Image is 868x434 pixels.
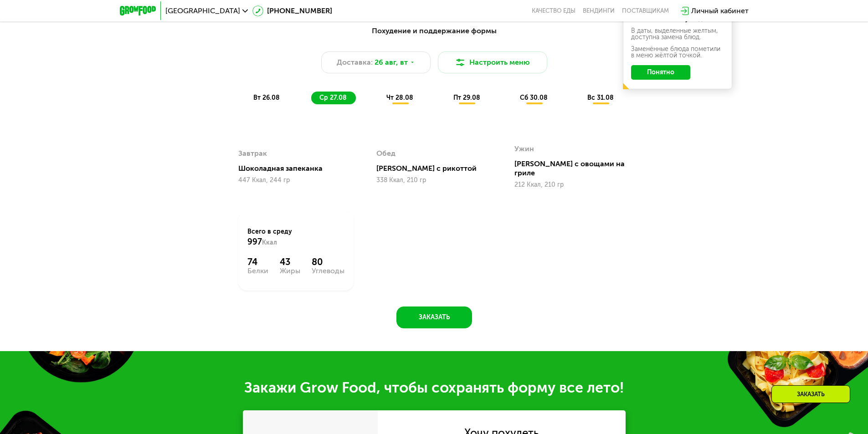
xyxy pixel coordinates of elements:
[622,7,669,15] div: поставщикам
[247,346,268,353] div: Белки
[238,255,354,263] div: 447 Ккал, 244 гр
[631,28,724,41] div: В даты, выделенные желтым, доступна замена блюд.
[238,243,361,252] div: Шоколадная запеканка
[514,221,534,235] div: Ужин
[631,46,724,59] div: Заменённые блюда пометили в меню жёлтой точкой.
[514,238,637,256] div: [PERSON_NAME] с овощами на гриле
[337,57,373,68] span: Доставка:
[247,316,262,326] span: 997
[375,57,408,68] span: 26 авг, вт
[376,255,492,263] div: 338 Ккал, 210 гр
[252,5,332,16] a: [PHONE_NUMBER]
[453,94,480,102] span: пт 29.08
[396,385,472,407] button: Заказать
[164,26,704,37] div: Похудение и поддержание формы
[583,7,615,15] a: Вендинги
[691,5,749,16] div: Личный кабинет
[280,335,300,346] div: 43
[771,385,850,403] div: Заказать
[520,94,548,102] span: сб 30.08
[238,225,267,239] div: Завтрак
[319,94,347,102] span: ср 27.08
[376,243,499,252] div: [PERSON_NAME] с рикоттой
[247,306,344,326] div: Всего в среду
[312,335,344,346] div: 80
[532,7,575,15] a: Качество еды
[631,65,690,80] button: Понятно
[247,335,268,346] div: 74
[280,346,300,353] div: Жиры
[587,94,614,102] span: вс 31.08
[438,51,547,73] button: Настроить меню
[386,94,413,102] span: чт 28.08
[376,225,395,239] div: Обед
[262,317,277,325] span: Ккал
[312,346,344,353] div: Углеводы
[253,94,280,102] span: вт 26.08
[514,260,630,267] div: 212 Ккал, 210 гр
[631,16,724,22] div: Ваше меню на эту неделю
[165,7,240,15] span: [GEOGRAPHIC_DATA]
